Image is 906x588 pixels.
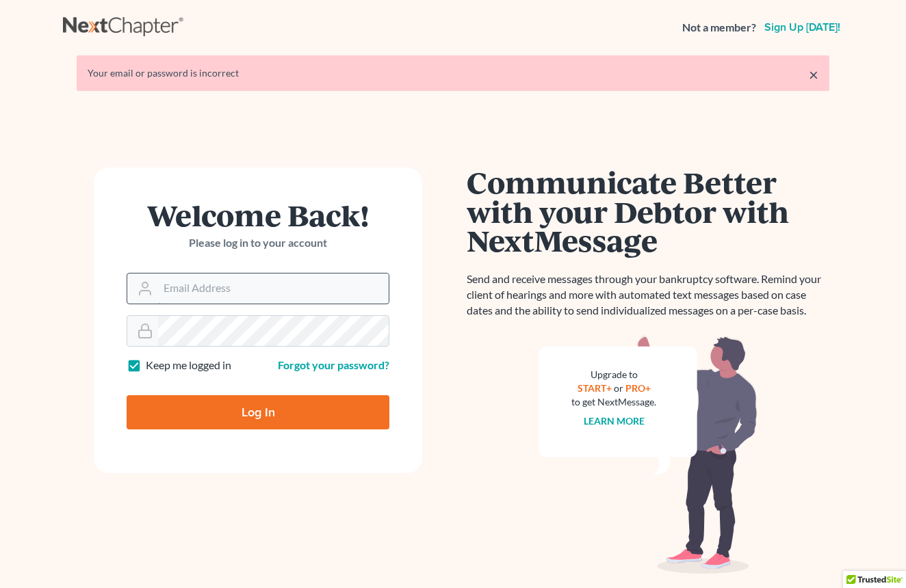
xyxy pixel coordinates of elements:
p: Please log in to your account [127,235,389,251]
div: to get NextMessage. [571,395,656,409]
input: Log In [127,395,389,429]
label: Keep me logged in [146,358,231,373]
a: PRO+ [625,382,651,394]
a: Sign up [DATE]! [762,22,843,33]
img: nextmessage_bg-59042aed3d76b12b5cd301f8e5b87938c9018125f34e5fa2b7a6b67550977c72.svg [539,335,758,574]
a: START+ [578,382,612,394]
a: × [809,66,818,83]
span: or [614,382,623,394]
a: Learn more [584,415,645,427]
a: Forgot your password? [278,358,389,371]
input: Email Address [158,273,389,304]
h1: Communicate Better with your Debtor with NextMessage [467,168,829,255]
strong: Not a member? [682,20,756,36]
div: Upgrade to [571,368,656,382]
h1: Welcome Back! [127,200,389,230]
p: Send and receive messages through your bankruptcy software. Remind your client of hearings and mo... [467,271,829,319]
div: Your email or password is incorrect [88,66,818,80]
